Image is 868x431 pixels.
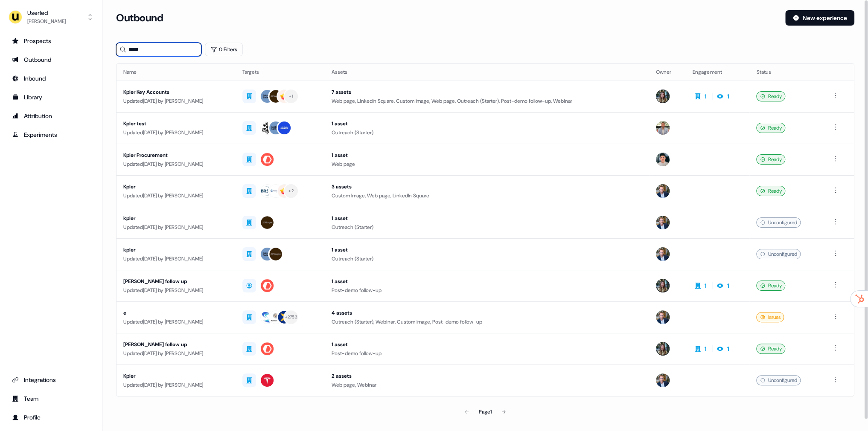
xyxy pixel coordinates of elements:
div: 1 asset [332,214,642,223]
div: [PERSON_NAME] [27,17,66,26]
div: 3 assets [332,182,642,191]
div: Kpler test [123,119,229,128]
div: Outreach (Starter) [332,223,642,231]
div: 1 [705,281,707,290]
div: 2 assets [332,372,642,380]
div: Kpler [123,372,229,380]
div: Experiments [12,130,90,139]
th: Name [117,64,236,81]
a: Go to attribution [7,109,95,123]
img: Vincent [656,153,670,166]
a: Go to prospects [7,34,95,48]
div: e [123,309,229,317]
div: Updated [DATE] by [PERSON_NAME] [123,191,229,200]
a: Go to outbound experience [7,53,95,67]
div: + 1 [289,93,293,100]
div: Ready [756,281,785,291]
a: Go to team [7,392,95,405]
div: 7 assets [332,88,642,96]
a: Go to integrations [7,373,95,387]
div: 4 assets [332,309,642,317]
div: 1 asset [332,277,642,286]
div: Web page [332,160,642,168]
div: Integrations [12,376,90,384]
img: Charlotte [656,342,670,356]
th: Engagement [686,64,749,81]
img: Yann [656,247,670,261]
div: Post-demo follow-up [332,286,642,295]
div: Unconfigured [756,217,801,228]
div: Custom Image, Web page, LinkedIn Square [332,191,642,200]
div: Post-demo follow-up [332,349,642,358]
div: Kpler [123,182,229,191]
div: Ready [756,186,785,196]
div: Outreach (Starter) [332,128,642,137]
a: Go to templates [7,90,95,104]
div: [PERSON_NAME] follow up [123,340,229,349]
div: 1 [727,344,729,353]
div: Outreach (Starter) [332,255,642,263]
div: 1 [727,281,729,290]
button: New experience [785,10,854,26]
div: [PERSON_NAME] follow up [123,277,229,286]
div: Ready [756,91,785,101]
div: Web page, LinkedIn Square, Custom Image, Web page, Outreach (Starter), Post-demo follow-up, Webinar [332,97,642,105]
div: 1 asset [332,119,642,128]
div: Updated [DATE] by [PERSON_NAME] [123,255,229,263]
div: 1 asset [332,246,642,254]
th: Assets [325,64,649,81]
th: Status [749,64,823,81]
div: Ready [756,154,785,165]
div: Team [12,394,90,403]
div: Ready [756,344,785,354]
img: Yann [656,184,670,198]
div: + 2753 [285,313,297,321]
div: Ready [756,123,785,133]
img: Yann [656,216,670,229]
th: Owner [649,64,686,81]
div: Profile [12,413,90,422]
div: Updated [DATE] by [PERSON_NAME] [123,318,229,326]
div: Updated [DATE] by [PERSON_NAME] [123,286,229,295]
div: Page 1 [479,408,492,416]
div: kpler [123,214,229,223]
button: Userled[PERSON_NAME] [7,7,95,27]
div: Updated [DATE] by [PERSON_NAME] [123,381,229,389]
div: 1 [705,92,707,101]
div: Library [12,93,90,101]
div: Attribution [12,112,90,120]
img: Yann [656,310,670,324]
div: Issues [756,312,784,322]
img: Charlotte [656,279,670,292]
button: 0 Filters [205,43,243,56]
div: Prospects [12,37,90,45]
div: Kpler Procurement [123,151,229,159]
a: Go to Inbound [7,72,95,85]
h3: Outbound [116,12,163,24]
div: Updated [DATE] by [PERSON_NAME] [123,223,229,231]
div: 1 asset [332,151,642,159]
img: Oliver [656,121,670,135]
div: Updated [DATE] by [PERSON_NAME] [123,128,229,137]
div: + 2 [288,187,294,195]
div: 1 asset [332,340,642,349]
img: Charlotte [656,90,670,103]
a: Go to experiments [7,128,95,142]
a: Go to profile [7,411,95,424]
div: Userled [27,9,66,17]
div: Web page, Webinar [332,381,642,389]
div: Kpler Key Accounts [123,88,229,96]
div: Updated [DATE] by [PERSON_NAME] [123,160,229,168]
div: 1 [705,344,707,353]
div: Outbound [12,55,90,64]
div: Unconfigured [756,249,801,259]
div: Updated [DATE] by [PERSON_NAME] [123,349,229,358]
div: 1 [727,92,729,101]
img: Yann [656,373,670,387]
div: kpler [123,246,229,254]
div: Inbound [12,74,90,83]
div: Outreach (Starter), Webinar, Custom Image, Post-demo follow-up [332,318,642,326]
div: Unconfigured [756,375,801,385]
div: Updated [DATE] by [PERSON_NAME] [123,97,229,105]
th: Targets [236,64,325,81]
